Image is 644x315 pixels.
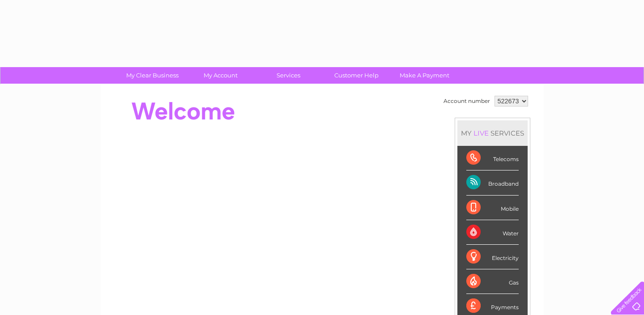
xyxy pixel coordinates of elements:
a: My Clear Business [115,67,189,84]
div: MY SERVICES [457,120,528,146]
div: Broadband [466,170,519,195]
div: Electricity [466,245,519,269]
div: LIVE [472,129,490,137]
div: Telecoms [466,146,519,170]
a: Services [252,67,325,84]
div: Mobile [466,196,519,220]
a: Make A Payment [388,67,461,84]
td: Account number [441,94,492,109]
div: Gas [466,269,519,294]
div: Water [466,220,519,245]
a: My Account [183,67,257,84]
a: Customer Help [320,67,393,84]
